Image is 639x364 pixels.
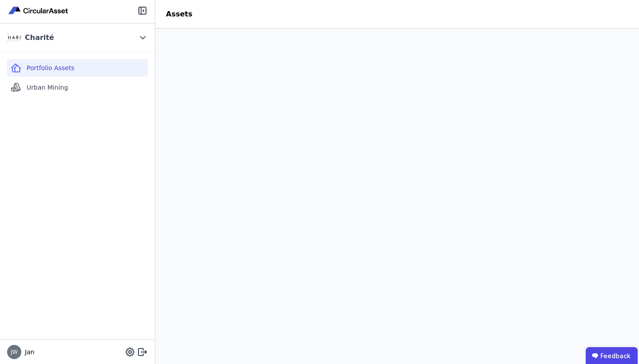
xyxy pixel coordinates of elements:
[27,83,68,92] span: Urban Mining
[7,5,70,16] img: Concular
[27,63,75,72] span: Portfolio Assets
[155,28,639,364] iframe: retool
[21,348,35,356] span: Jan
[11,349,17,355] span: JW
[25,32,54,43] div: Charité
[155,9,203,20] div: Assets
[7,31,21,45] img: Charité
